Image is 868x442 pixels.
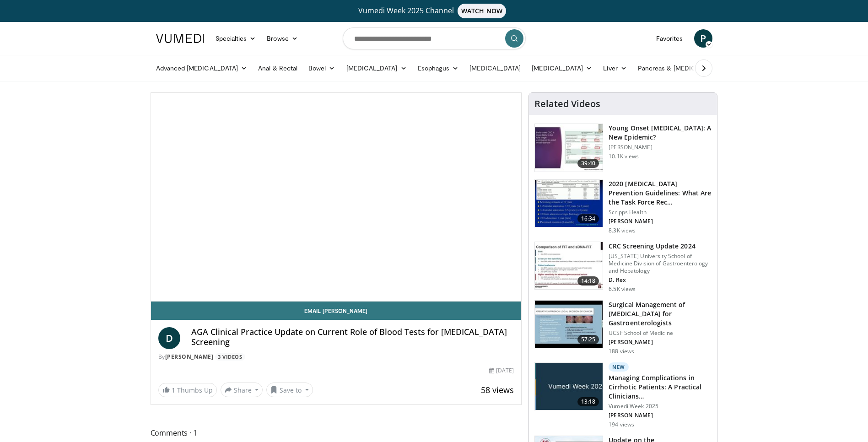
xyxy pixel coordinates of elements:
h3: Young Onset [MEDICAL_DATA]: A New Epidemic? [609,124,712,142]
p: 188 views [609,348,634,355]
h3: Surgical Management of [MEDICAL_DATA] for Gastroenterologists [609,300,712,328]
h4: Related Videos [534,98,600,109]
a: Advanced [MEDICAL_DATA] [151,59,253,77]
a: Email [PERSON_NAME] [151,302,522,320]
img: VuMedi Logo [156,34,205,43]
p: 194 views [609,421,634,428]
a: D [158,327,180,349]
button: Share [221,383,263,397]
a: P [694,29,712,48]
a: 39:40 Young Onset [MEDICAL_DATA]: A New Epidemic? [PERSON_NAME] 10.1K views [534,124,712,172]
h3: 2020 [MEDICAL_DATA] Prevention Guidelines: What Are the Task Force Rec… [609,179,712,207]
p: [PERSON_NAME] [609,144,712,151]
span: 14:18 [577,276,599,286]
a: Liver [598,59,632,77]
div: By [158,353,514,361]
p: 6.5K views [609,286,636,293]
a: Vumedi Week 2025 ChannelWATCH NOW [157,4,711,18]
a: Anal & Rectal [253,59,303,77]
img: 00707986-8314-4f7d-9127-27a2ffc4f1fa.150x105_q85_crop-smart_upscale.jpg [535,301,603,348]
a: 1 Thumbs Up [158,383,217,397]
a: [PERSON_NAME] [165,353,214,361]
a: [MEDICAL_DATA] [526,59,598,77]
a: 3 Videos [215,353,245,361]
a: Browse [261,29,303,48]
span: Comments 1 [151,427,522,439]
span: 58 views [481,384,514,395]
span: 13:18 [577,397,599,406]
a: [MEDICAL_DATA] [341,59,412,77]
p: [PERSON_NAME] [609,218,712,225]
input: Search topics, interventions [343,27,526,49]
a: Favorites [651,29,689,48]
span: 39:40 [577,159,599,168]
span: 1 [172,386,175,394]
p: UCSF School of Medicine [609,329,712,337]
a: Bowel [303,59,340,77]
p: 10.1K views [609,153,639,160]
h3: Managing Complications in Cirrhotic Patients: A Practical Clinicians… [609,373,712,401]
p: 8.3K views [609,227,636,234]
img: b23cd043-23fa-4b3f-b698-90acdd47bf2e.150x105_q85_crop-smart_upscale.jpg [535,124,603,172]
a: Esophagus [412,59,464,77]
p: New [609,362,629,372]
a: 16:34 2020 [MEDICAL_DATA] Prevention Guidelines: What Are the Task Force Rec… Scripps Health [PER... [534,179,712,234]
p: [PERSON_NAME] [609,339,712,346]
h4: AGA Clinical Practice Update on Current Role of Blood Tests for [MEDICAL_DATA] Screening [191,327,514,347]
span: WATCH NOW [458,4,506,18]
a: 14:18 CRC Screening Update 2024 [US_STATE] University School of Medicine Division of Gastroentero... [534,242,712,293]
a: Pancreas & [MEDICAL_DATA] [632,59,739,77]
img: 1ac37fbe-7b52-4c81-8c6c-a0dd688d0102.150x105_q85_crop-smart_upscale.jpg [535,180,603,227]
button: Save to [266,383,313,397]
img: 91500494-a7c6-4302-a3df-6280f031e251.150x105_q85_crop-smart_upscale.jpg [535,242,603,290]
video-js: Video Player [151,93,522,302]
a: 57:25 Surgical Management of [MEDICAL_DATA] for Gastroenterologists UCSF School of Medicine [PERS... [534,300,712,355]
p: Scripps Health [609,209,712,216]
span: 57:25 [577,335,599,344]
a: Specialties [210,29,262,48]
p: Vumedi Week 2025 [609,403,712,410]
a: [MEDICAL_DATA] [464,59,526,77]
div: [DATE] [489,367,514,375]
h3: CRC Screening Update 2024 [609,242,712,251]
span: 16:34 [577,214,599,223]
img: b79064c7-a40b-4262-95d7-e83347a42cae.jpg.150x105_q85_crop-smart_upscale.jpg [535,363,603,410]
p: [US_STATE] University School of Medicine Division of Gastroenterology and Hepatology [609,253,712,275]
p: D. Rex [609,276,712,284]
p: [PERSON_NAME] [609,412,712,419]
a: 13:18 New Managing Complications in Cirrhotic Patients: A Practical Clinicians… Vumedi Week 2025 ... [534,362,712,428]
